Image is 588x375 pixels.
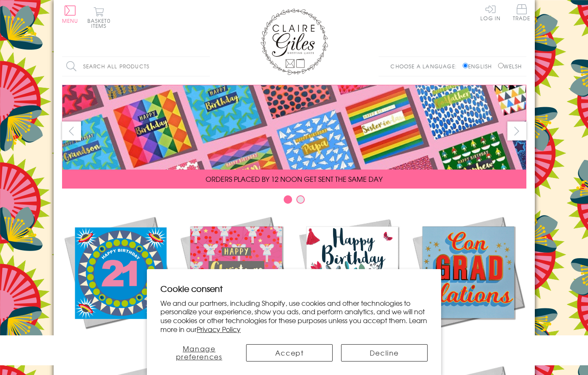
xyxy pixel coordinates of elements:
div: Carousel Pagination [62,195,526,208]
button: Basket0 items [87,7,111,28]
span: Trade [513,4,531,21]
span: Menu [62,17,79,24]
input: Welsh [498,63,504,68]
a: Christmas [178,214,294,347]
span: 0 items [91,17,111,30]
a: Log In [480,4,501,21]
input: Search [201,57,210,76]
button: prev [62,121,81,140]
button: Manage preferences [160,344,238,362]
button: next [507,121,526,140]
span: ORDERS PLACED BY 12 NOON GET SENT THE SAME DAY [206,174,382,184]
button: Accept [246,344,333,362]
button: Decline [341,344,428,362]
button: Carousel Page 2 [296,195,305,204]
a: Trade [513,4,531,22]
p: We and our partners, including Shopify, use cookies and other technologies to personalize your ex... [160,299,428,334]
label: Welsh [498,62,522,70]
a: Privacy Policy [197,324,241,334]
label: English [463,62,496,70]
span: Manage preferences [176,343,222,362]
button: Carousel Page 1 (Current Slide) [284,195,292,204]
input: Search all products [62,57,210,76]
h2: Cookie consent [160,283,428,294]
a: New Releases [62,214,178,347]
button: Menu [62,5,79,23]
input: English [463,63,468,68]
a: Academic [410,214,526,347]
p: Choose a language: [390,62,461,70]
img: Claire Giles Greetings Cards [260,8,328,75]
a: Birthdays [294,214,410,347]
